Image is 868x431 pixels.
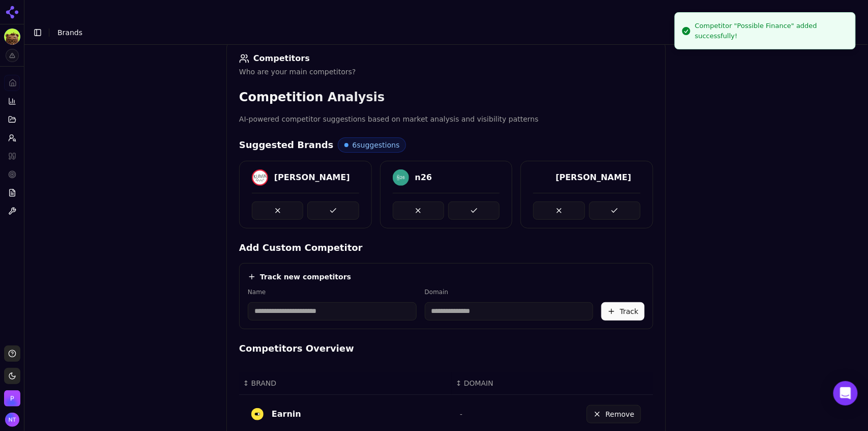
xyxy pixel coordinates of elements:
[464,378,494,388] span: DOMAIN
[239,372,452,395] th: BRAND
[252,169,268,186] img: klover
[243,378,448,388] div: ↕BRAND
[4,390,20,407] img: Perrill
[260,272,351,282] h4: Track new competitors
[587,405,641,423] button: Remove
[833,381,858,406] div: Open Intercom Messenger
[239,113,653,125] p: AI-powered competitor suggestions based on market analysis and visibility patterns
[239,138,334,152] h4: Suggested Brands
[239,67,653,77] div: Who are your main competitors?
[239,53,653,64] div: Competitors
[57,27,840,38] nav: breadcrumb
[251,408,264,420] img: earnin
[460,410,462,418] span: -
[5,413,19,427] button: Open user button
[556,171,631,184] div: [PERSON_NAME]
[4,28,20,45] button: Current brand: Dave
[57,28,82,37] span: Brands
[4,28,20,45] img: Dave
[415,171,432,184] div: n26
[695,21,847,41] div: Competitor "Possible Finance" added successfully!
[272,408,301,420] div: Earnin
[239,341,653,356] h4: Competitors Overview
[5,413,19,427] img: Nate Tower
[601,302,645,321] button: Track
[248,288,417,296] label: Name
[239,89,653,105] h3: Competition Analysis
[239,241,653,255] h4: Add Custom Competitor
[393,169,409,186] img: n26
[274,171,350,184] div: [PERSON_NAME]
[4,390,20,407] button: Open organization switcher
[353,140,400,150] span: 6 suggestions
[251,378,277,388] span: BRAND
[456,378,537,388] div: ↕DOMAIN
[452,372,541,395] th: DOMAIN
[533,169,549,186] img: monzo
[425,288,594,296] label: Domain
